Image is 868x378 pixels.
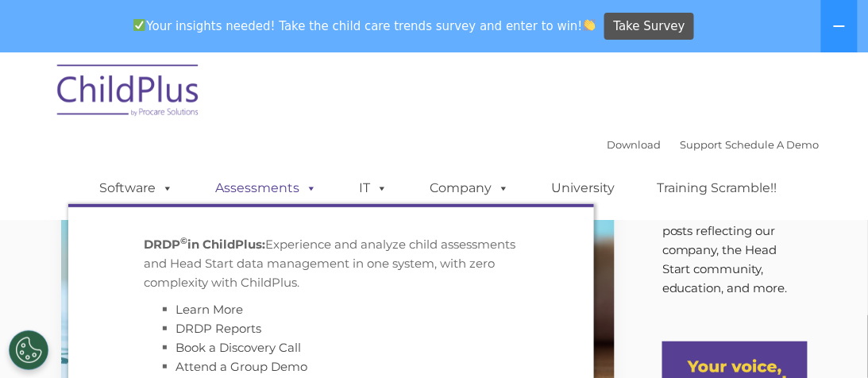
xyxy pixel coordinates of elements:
p: The is where you can find blog posts reflecting our company, the Head Start community, education,... [662,183,808,298]
a: Schedule A Demo [726,138,820,151]
strong: DRDP in ChildPlus: [145,237,266,252]
a: Book a Discovery Call [176,340,302,355]
a: Support [681,138,723,151]
a: DRDP Reports [176,321,262,336]
a: Assessments [200,172,334,204]
font: | [608,138,820,151]
a: Learn More [176,302,244,317]
a: IT [344,172,404,204]
p: Experience and analyze child assessments and Head Start data management in one system, with zero ... [145,235,518,292]
img: 👏 [584,19,596,31]
a: Company [415,172,526,204]
a: Take Survey [604,13,694,40]
img: ✅ [133,19,145,31]
img: ChildPlus by Procare Solutions [49,53,208,133]
sup: © [181,235,188,246]
a: Attend a Group Demo [176,359,308,374]
span: Take Survey [614,13,685,40]
button: Cookies Settings [9,330,48,370]
span: Your insights needed! Take the child care trends survey and enter to win! [127,10,603,41]
a: University [536,172,631,204]
a: Software [84,172,190,204]
a: Download [608,138,662,151]
a: Training Scramble!! [642,172,793,204]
